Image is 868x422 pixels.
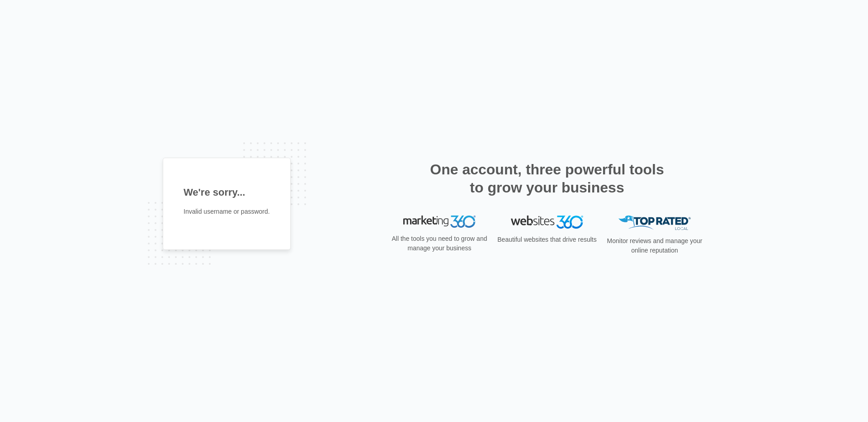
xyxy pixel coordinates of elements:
[389,234,490,253] p: All the tools you need to grow and manage your business
[618,216,691,230] img: Top Rated Local
[184,207,270,216] p: Invalid username or password.
[496,235,598,244] p: Beautiful websites that drive results
[604,236,705,255] p: Monitor reviews and manage your online reputation
[403,216,476,228] img: Marketing 360
[427,160,667,197] h2: One account, three powerful tools to grow your business
[511,216,583,229] img: Websites 360
[184,185,270,200] h1: We're sorry...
